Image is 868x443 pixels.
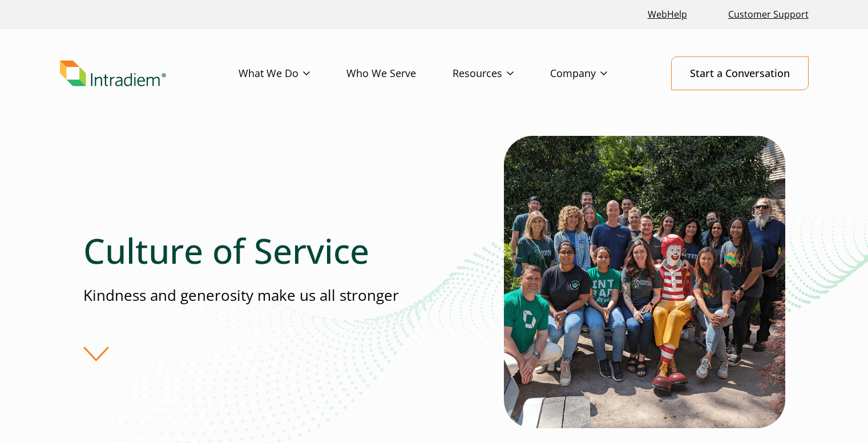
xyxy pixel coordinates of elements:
h1: Culture of Service [83,230,434,271]
img: Intradiem Culture of Service team photo with ronald mcdonald [504,136,785,428]
a: Resources [453,57,550,90]
a: Company [550,57,644,90]
img: Intradiem [60,61,166,87]
a: Link opens in a new window [643,2,692,27]
a: What We Do [239,57,346,90]
a: Link to homepage of Intradiem [60,61,239,87]
p: Kindness and generosity make us all stronger [83,285,434,306]
a: Customer Support [724,2,813,27]
a: Start a Conversation [671,57,809,90]
a: Who We Serve [346,57,453,90]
